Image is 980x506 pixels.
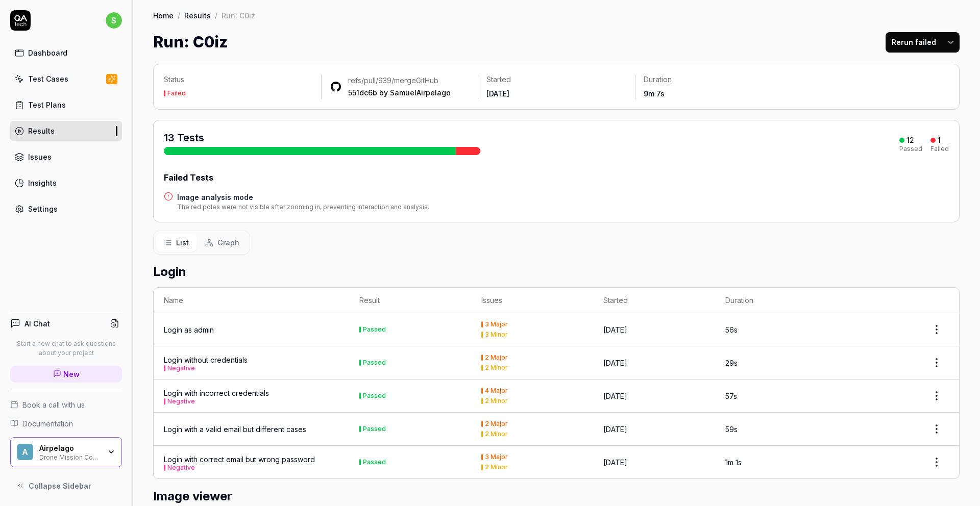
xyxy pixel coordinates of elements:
[10,475,122,496] button: Collapse Sidebar
[164,388,269,404] a: Login with incorrect credentialsNegative
[10,69,122,89] a: Test Cases
[106,10,122,31] button: s
[215,10,217,20] div: /
[886,32,942,53] button: Rerun failed
[603,425,627,434] time: [DATE]
[184,10,211,20] a: Results
[153,487,960,505] h2: Image viewer
[10,147,122,167] a: Issues
[167,398,195,404] button: Negative
[153,31,228,54] h1: Run: C0iz
[24,318,50,329] h4: AI Chat
[28,178,57,188] div: Insights
[363,326,386,333] div: Passed
[603,325,627,334] time: [DATE]
[164,132,204,144] span: 13 Tests
[363,426,386,432] div: Passed
[10,437,122,468] button: AAirpelagoDrone Mission Control
[485,365,508,371] div: 2 Minor
[167,90,186,96] div: Failed
[39,444,101,453] div: Airpelago
[348,76,416,85] a: refs/pull/939/merge
[10,339,122,358] p: Start a new chat to ask questions about your project
[603,392,627,400] time: [DATE]
[363,360,386,366] div: Passed
[167,365,195,371] button: Negative
[28,99,66,110] div: Test Plans
[10,418,122,429] a: Documentation
[593,288,715,313] th: Started
[390,88,451,97] a: SamuelAirpelago
[930,146,949,152] div: Failed
[486,74,627,85] p: Started
[725,392,737,400] time: 57s
[63,369,80,380] span: New
[10,173,122,193] a: Insights
[222,10,255,20] div: Run: C0iz
[164,324,214,335] a: Login as admin
[164,388,269,404] div: Login with incorrect credentials
[22,418,73,429] span: Documentation
[167,465,195,471] button: Negative
[485,398,508,404] div: 2 Minor
[349,288,471,313] th: Result
[164,454,315,471] div: Login with correct email but wrong password
[485,321,508,327] div: 3 Major
[644,89,665,98] time: 9m 7s
[29,480,91,491] span: Collapse Sidebar
[471,288,593,313] th: Issues
[176,237,189,248] span: List
[164,424,306,435] a: Login with a valid email but different cases
[154,288,349,313] th: Name
[715,288,837,313] th: Duration
[178,10,180,20] div: /
[39,452,101,461] div: Drone Mission Control
[485,421,508,427] div: 2 Major
[153,263,960,281] h2: Login
[153,10,174,20] a: Home
[363,459,386,465] div: Passed
[938,136,941,145] div: 1
[725,458,742,467] time: 1m 1s
[725,325,738,334] time: 56s
[22,399,85,410] span: Book a call with us
[28,204,58,214] div: Settings
[363,393,386,399] div: Passed
[10,366,122,383] a: New
[10,199,122,219] a: Settings
[28,151,52,162] div: Issues
[164,171,949,184] div: Failed Tests
[899,146,922,152] div: Passed
[217,237,239,248] span: Graph
[28,73,68,84] div: Test Cases
[644,74,784,85] p: Duration
[725,425,738,434] time: 59s
[106,12,122,29] span: s
[28,125,55,136] div: Results
[485,388,508,394] div: 4 Major
[725,359,738,367] time: 29s
[197,233,248,252] button: Graph
[485,355,508,361] div: 2 Major
[177,192,429,203] a: Image analysis mode
[28,47,67,58] div: Dashboard
[164,74,313,85] p: Status
[10,399,122,410] a: Book a call with us
[485,332,508,338] div: 3 Minor
[603,359,627,367] time: [DATE]
[156,233,197,252] button: List
[603,458,627,467] time: [DATE]
[164,355,248,371] div: Login without credentials
[348,75,451,86] div: GitHub
[10,43,122,63] a: Dashboard
[486,89,509,98] time: [DATE]
[485,464,508,470] div: 2 Minor
[348,88,451,98] div: by
[485,431,508,437] div: 2 Minor
[348,88,377,97] a: 551dc6b
[164,454,315,471] a: Login with correct email but wrong passwordNegative
[906,136,914,145] div: 12
[17,444,33,460] span: A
